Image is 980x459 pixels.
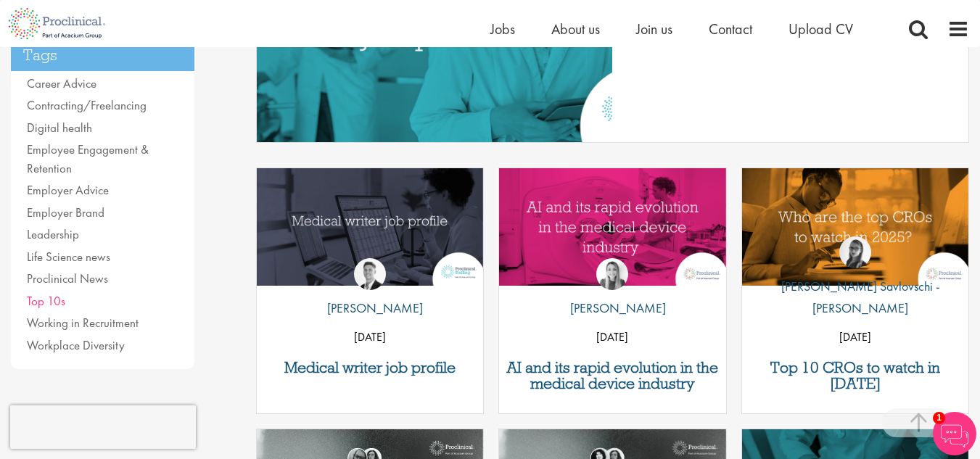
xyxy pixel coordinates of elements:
[636,20,672,38] a: Join us
[27,315,139,331] a: Working in Recruitment
[27,226,79,242] a: Leadership
[27,204,104,220] a: Employer Brand
[742,276,968,319] p: [PERSON_NAME] Savlovschi - [PERSON_NAME]
[499,168,725,297] a: Link to a post
[27,120,92,136] a: Digital health
[257,168,483,286] img: Medical writer job profile
[933,412,945,424] span: 1
[596,258,628,290] img: Hannah Burke
[742,236,968,326] a: Theodora Savlovschi - Wicks [PERSON_NAME] Savlovschi - [PERSON_NAME]
[27,75,96,91] a: Career Advice
[316,297,423,319] p: [PERSON_NAME]
[559,258,666,326] a: Hannah Burke [PERSON_NAME]
[264,360,476,376] a: Medical writer job profile
[27,249,110,265] a: Life Science news
[742,168,968,286] img: Top 10 CROs 2025 | Proclinical
[11,40,194,71] h3: Tags
[499,168,725,286] img: AI and Its Impact on the Medical Device Industry | Proclinical
[10,405,196,449] iframe: reCAPTCHA
[27,97,147,113] a: Contracting/Freelancing
[749,360,961,392] a: Top 10 CROs to watch in [DATE]
[839,236,871,268] img: Theodora Savlovschi - Wicks
[354,258,386,290] img: George Watson
[27,337,125,353] a: Workplace Diversity
[742,168,968,297] a: Link to a post
[788,20,853,38] a: Upload CV
[316,258,423,326] a: George Watson [PERSON_NAME]
[742,326,968,348] p: [DATE]
[933,412,976,455] img: Chatbot
[506,360,718,392] a: AI and its rapid evolution in the medical device industry
[257,168,483,297] a: Link to a post
[257,326,483,348] p: [DATE]
[27,270,108,286] a: Proclinical News
[27,293,65,309] a: Top 10s
[490,20,515,38] a: Jobs
[551,20,600,38] a: About us
[27,182,109,198] a: Employer Advice
[27,141,149,176] a: Employee Engagement & Retention
[559,297,666,319] p: [PERSON_NAME]
[709,20,752,38] a: Contact
[499,326,725,348] p: [DATE]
